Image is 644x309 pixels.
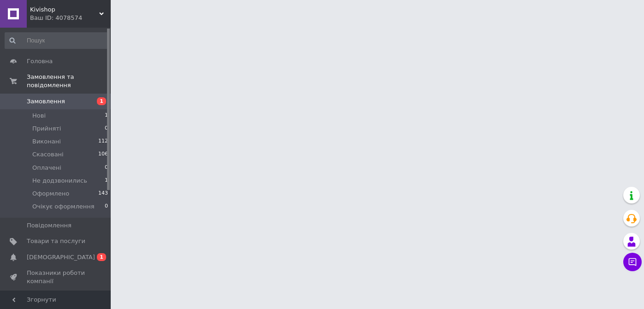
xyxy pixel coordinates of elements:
span: Виконані [32,137,61,146]
span: Очікує оформлення [32,202,95,211]
span: 1 [105,112,108,120]
button: Чат з покупцем [623,253,642,271]
span: Скасовані [32,150,64,159]
span: 0 [105,164,108,172]
span: 0 [105,125,108,133]
span: 112 [98,137,108,146]
span: Оплачені [32,164,61,172]
span: Показники роботи компанії [27,269,85,285]
span: 143 [98,190,108,198]
span: Не додзвонились [32,177,87,185]
span: Товари та послуги [27,237,85,245]
span: [DEMOGRAPHIC_DATA] [27,253,95,261]
span: Нові [32,112,46,120]
span: 1 [105,177,108,185]
div: Ваш ID: 4078574 [30,14,111,22]
input: Пошук [5,32,109,49]
span: 106 [98,150,108,159]
span: Головна [27,57,53,65]
span: Замовлення [27,97,65,106]
span: 1 [97,253,106,261]
span: Kivishop [30,6,99,14]
span: Оформлено [32,190,69,198]
span: Замовлення та повідомлення [27,73,111,89]
span: Прийняті [32,125,61,133]
span: 0 [105,202,108,211]
span: 1 [97,97,106,105]
span: Повідомлення [27,221,72,230]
